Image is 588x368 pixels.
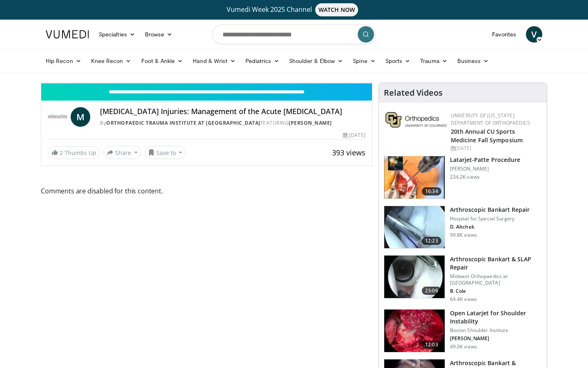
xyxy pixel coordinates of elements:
[41,83,372,83] video-js: Video Player
[103,146,141,159] button: Share
[348,53,380,69] a: Spine
[450,327,542,334] p: Boston Shoulder Institute
[450,174,480,180] p: 234.2K views
[46,30,89,38] img: VuMedi Logo
[450,206,530,214] h3: Arthroscopic Bankart Repair
[140,26,178,43] a: Browse
[41,186,372,196] span: Comments are disabled for this content.
[384,255,542,303] a: 23:06 Arthroscopic Bankart & SLAP Repair Midwest Orthopaedics at [GEOGRAPHIC_DATA] B. Cole 64.4K ...
[100,119,365,127] div: By FEATURING
[384,156,445,199] img: 617583_3.png.150x105_q85_crop-smart_upscale.jpg
[451,145,540,152] div: [DATE]
[450,224,530,230] p: D. Altchek
[381,53,416,69] a: Sports
[384,206,445,249] img: 10039_3.png.150x105_q85_crop-smart_upscale.jpg
[145,146,186,159] button: Save to
[86,53,136,69] a: Knee Recon
[422,187,441,195] span: 16:34
[188,53,241,69] a: Hand & Wrist
[384,88,443,98] h4: Related Videos
[384,310,445,352] img: 944938_3.png.150x105_q85_crop-smart_upscale.jpg
[106,119,261,126] a: Orthopaedic Trauma Institute at [GEOGRAPHIC_DATA]
[526,26,542,43] a: V
[450,296,477,303] p: 64.4K views
[452,53,494,69] a: Business
[315,3,359,16] span: WATCH NOW
[100,107,365,116] h4: [MEDICAL_DATA] Injuries: Management of the Acute [MEDICAL_DATA]
[450,232,477,238] p: 99.8K views
[450,309,542,325] h3: Open Latarjet for Shoulder Instability
[48,107,67,127] img: Orthopaedic Trauma Institute at UCSF
[422,237,441,245] span: 12:23
[415,53,452,69] a: Trauma
[71,107,90,127] a: M
[289,119,332,126] a: [PERSON_NAME]
[384,206,542,249] a: 12:23 Arthroscopic Bankart Repair Hospital for Special Surgery D. Altchek 99.8K views
[450,335,542,342] p: [PERSON_NAME]
[487,26,521,43] a: Favorites
[212,25,376,44] input: Search topics, interventions
[47,3,541,16] a: Vumedi Week 2025 ChannelWATCH NOW
[451,128,523,144] a: 20th Annual CU Sports Medicine Fall Symposium
[284,53,348,69] a: Shoulder & Elbow
[41,53,86,69] a: Hip Recon
[385,112,447,128] img: 355603a8-37da-49b6-856f-e00d7e9307d3.png.150x105_q85_autocrop_double_scale_upscale_version-0.2.png
[48,146,100,159] a: 2 Thumbs Up
[450,166,520,172] p: [PERSON_NAME]
[384,309,542,352] a: 12:03 Open Latarjet for Shoulder Instability Boston Shoulder Institute [PERSON_NAME] 49.0K views
[343,132,365,139] div: [DATE]
[450,343,477,350] p: 49.0K views
[332,148,365,157] span: 393 views
[450,215,530,222] p: Hospital for Special Surgery
[450,288,542,294] p: B. Cole
[136,53,188,69] a: Foot & Ankle
[384,256,445,298] img: cole_0_3.png.150x105_q85_crop-smart_upscale.jpg
[241,53,284,69] a: Pediatrics
[450,255,542,272] h3: Arthroscopic Bankart & SLAP Repair
[450,273,542,286] p: Midwest Orthopaedics at [GEOGRAPHIC_DATA]
[450,156,520,164] h3: Latarjet-Patte Procedure
[451,112,530,126] a: University of [US_STATE] Department of Orthopaedics
[94,26,140,43] a: Specialties
[60,149,63,157] span: 2
[422,287,441,295] span: 23:06
[422,341,441,349] span: 12:03
[384,156,542,199] a: 16:34 Latarjet-Patte Procedure [PERSON_NAME] 234.2K views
